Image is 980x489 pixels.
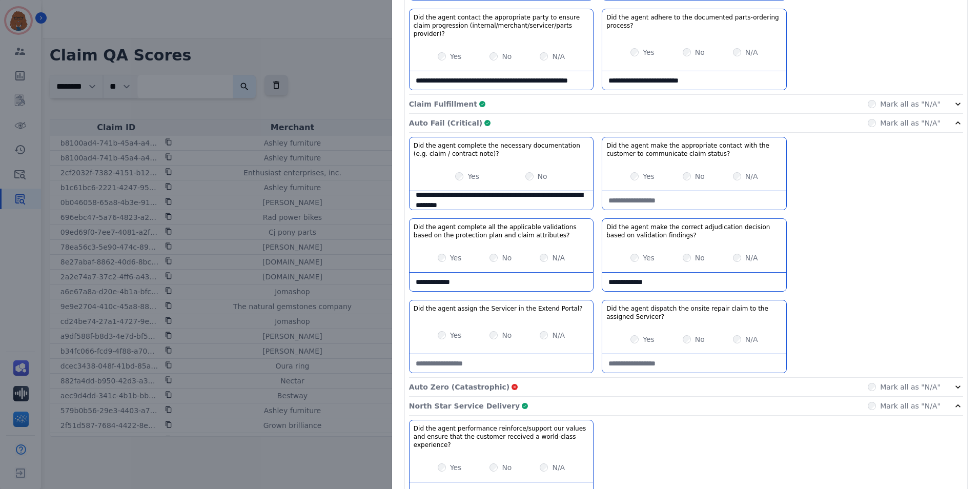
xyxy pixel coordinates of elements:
[414,304,583,313] h3: Did the agent assign the Servicer in the Extend Portal?
[414,424,589,449] h3: Did the agent performance reinforce/support our values and ensure that the customer received a wo...
[502,330,512,340] label: No
[695,253,705,263] label: No
[502,462,512,473] label: No
[643,47,655,57] label: Yes
[745,253,758,263] label: N/A
[450,253,462,263] label: Yes
[552,330,565,340] label: N/A
[606,304,782,321] h3: Did the agent dispatch the onsite repair claim to the assigned Servicer?
[502,51,512,62] label: No
[695,47,705,57] label: No
[552,51,565,62] label: N/A
[409,382,509,392] p: Auto Zero (Catastrophic)
[409,99,477,109] p: Claim Fulfillment
[450,462,462,473] label: Yes
[409,401,520,411] p: North Star Service Delivery
[745,171,758,181] label: N/A
[643,171,655,181] label: Yes
[695,171,705,181] label: No
[502,253,512,263] label: No
[606,13,782,30] h3: Did the agent adhere to the documented parts-ordering process?
[414,141,589,158] h3: Did the agent complete the necessary documentation (e.g. claim / contract note)?
[606,223,782,239] h3: Did the agent make the correct adjudication decision based on validation findings?
[745,47,758,57] label: N/A
[643,334,655,344] label: Yes
[695,334,705,344] label: No
[552,253,565,263] label: N/A
[467,171,479,181] label: Yes
[538,171,547,181] label: No
[552,462,565,473] label: N/A
[880,99,941,109] label: Mark all as "N/A"
[880,382,941,392] label: Mark all as "N/A"
[745,334,758,344] label: N/A
[414,13,589,38] h3: Did the agent contact the appropriate party to ensure claim progression (internal/merchant/servic...
[880,401,941,411] label: Mark all as "N/A"
[606,141,782,158] h3: Did the agent make the appropriate contact with the customer to communicate claim status?
[880,118,941,128] label: Mark all as "N/A"
[409,118,482,128] p: Auto Fail (Critical)
[450,330,462,340] label: Yes
[414,223,589,239] h3: Did the agent complete all the applicable validations based on the protection plan and claim attr...
[643,253,655,263] label: Yes
[450,51,462,62] label: Yes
